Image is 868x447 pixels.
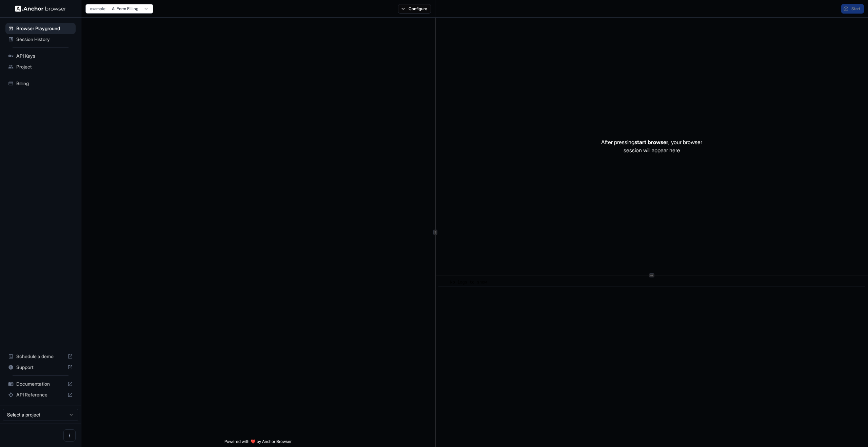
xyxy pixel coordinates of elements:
div: Session History [5,34,76,45]
span: API Reference [16,391,65,398]
p: After pressing , your browser session will appear here [601,138,702,154]
div: Browser Playground [5,23,76,34]
span: No logs to show [450,280,487,285]
span: Project [16,63,73,70]
span: Schedule a demo [16,353,65,360]
span: Session History [16,36,73,43]
div: Documentation [5,378,76,389]
span: Documentation [16,381,65,387]
span: Billing [16,80,73,87]
div: Billing [5,78,76,89]
button: Open menu [63,429,76,442]
div: Project [5,61,76,72]
div: Support [5,362,76,373]
span: Support [16,364,65,371]
span: ​ [442,279,445,286]
div: API Keys [5,51,76,61]
img: Anchor Logo [15,5,66,12]
span: API Keys [16,53,73,59]
div: API Reference [5,389,76,400]
span: Powered with ❤️ by Anchor Browser [224,439,292,447]
span: start browser [634,139,668,145]
div: Schedule a demo [5,351,76,362]
span: Browser Playground [16,25,73,32]
span: example: [90,6,106,12]
button: Configure [398,4,431,14]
